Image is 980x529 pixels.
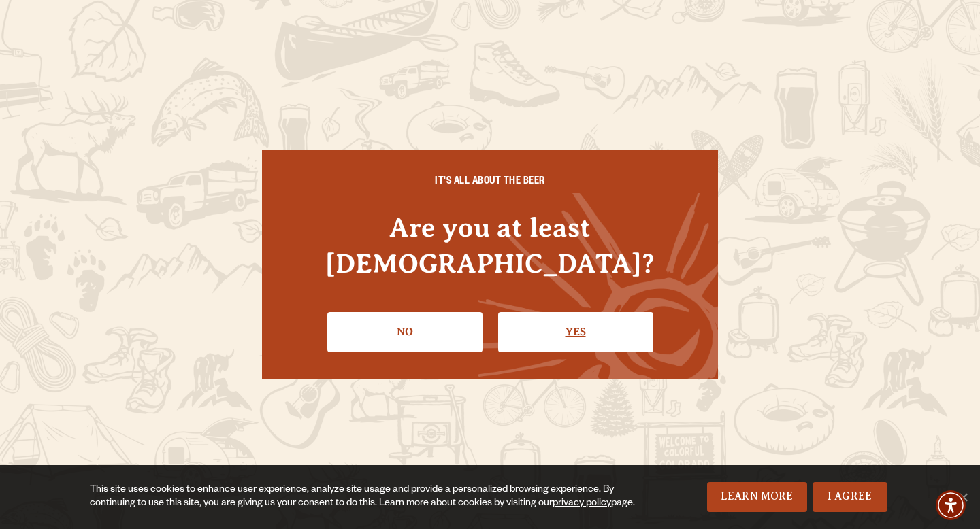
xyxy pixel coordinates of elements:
h6: IT'S ALL ABOUT THE BEER [289,177,691,189]
a: privacy policy [553,498,611,509]
a: Confirm I'm 21 or older [498,312,653,352]
a: No [327,312,483,352]
div: This site uses cookies to enhance user experience, analyze site usage and provide a personalized ... [90,483,637,511]
div: Accessibility Menu [936,490,966,520]
h4: Are you at least [DEMOGRAPHIC_DATA]? [289,209,691,281]
a: I Agree [813,482,887,512]
a: Learn More [707,482,807,512]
